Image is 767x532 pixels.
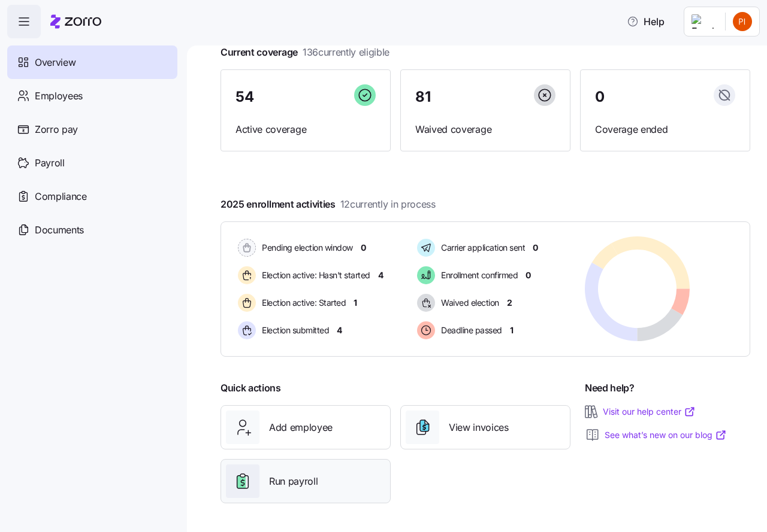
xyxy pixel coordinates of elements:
span: Election submitted [258,324,329,336]
span: 2025 enrollment activities [221,197,436,212]
span: Deadline passed [437,324,502,336]
span: 0 [526,269,531,281]
span: Compliance [35,189,87,204]
span: Overview [35,55,76,70]
span: Zorro pay [35,122,78,137]
span: Current coverage [221,45,389,60]
button: Help [617,10,674,34]
span: Quick actions [221,381,281,396]
span: 0 [595,90,605,104]
span: Add employee [269,420,333,435]
span: Run payroll [269,474,318,489]
span: View invoices [449,420,509,435]
a: Overview [7,45,177,79]
span: Enrollment confirmed [437,269,518,281]
span: Carrier application sent [437,242,525,254]
span: Active coverage [235,122,376,137]
a: See what’s new on our blog [605,429,727,441]
span: 136 currently eligible [303,45,389,60]
span: 1 [510,324,514,336]
a: Zorro pay [7,113,177,146]
span: 0 [533,242,538,254]
span: 54 [235,90,253,104]
img: Employer logo [691,14,715,29]
span: 2 [507,297,512,309]
span: Employees [35,89,83,104]
span: 1 [354,297,357,309]
span: Election active: Started [258,297,346,309]
span: Documents [35,223,84,238]
span: Pending election window [258,242,353,254]
span: Coverage ended [595,122,735,137]
a: Employees [7,79,177,113]
span: Election active: Hasn't started [258,269,370,281]
span: Payroll [35,156,65,171]
a: Documents [7,213,177,247]
span: Help [627,14,665,29]
span: Waived coverage [415,122,555,137]
span: Waived election [437,297,499,309]
a: Compliance [7,180,177,213]
img: 24d6825ccf4887a4818050cadfd93e6d [733,12,752,31]
span: 4 [337,324,342,336]
a: Payroll [7,146,177,180]
span: 0 [361,242,366,254]
span: Need help? [585,381,635,396]
span: 4 [378,269,383,281]
a: Visit our help center [603,406,696,418]
span: 12 currently in process [340,197,436,212]
span: 81 [415,90,430,104]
